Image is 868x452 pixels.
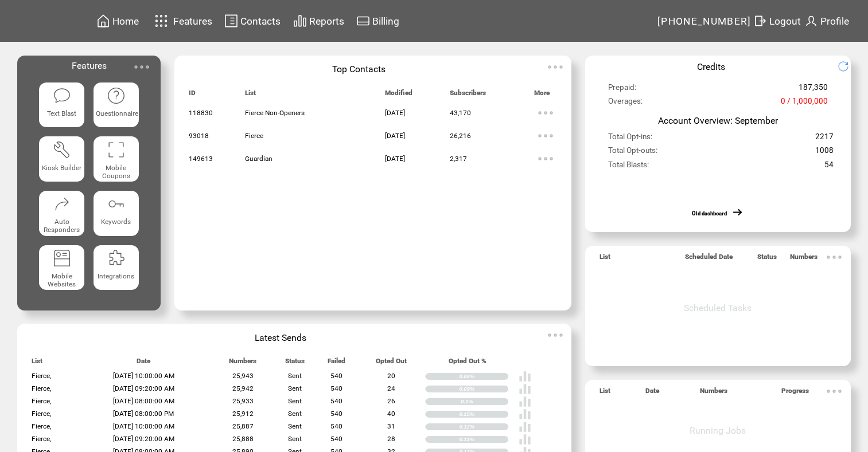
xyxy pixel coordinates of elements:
[288,435,302,443] span: Sent
[113,410,174,418] span: [DATE] 08:00:00 PM
[459,436,508,443] div: 0.11%
[752,12,803,30] a: Logout
[102,164,130,180] span: Mobile Coupons
[95,12,141,30] a: Home
[330,372,342,380] span: 540
[72,60,107,71] span: Features
[137,357,150,370] span: Date
[113,435,174,443] span: [DATE] 09:20:00 AM
[94,82,139,128] a: Questionnaire
[450,155,467,163] span: 2,317
[387,410,395,418] span: 40
[96,14,110,28] img: home.svg
[385,109,405,117] span: [DATE]
[799,83,828,97] span: 187,350
[113,372,174,380] span: [DATE] 10:00:00 AM
[519,383,531,395] img: poll%20-%20white.svg
[815,146,834,160] span: 1008
[387,435,395,443] span: 28
[150,10,215,32] a: Features
[112,15,139,27] span: Home
[838,61,858,72] img: refresh.png
[224,14,238,28] img: contacts.svg
[449,357,486,370] span: Opted Out %
[288,372,302,380] span: Sent
[355,12,401,30] a: Billing
[753,14,767,28] img: exit.svg
[600,253,610,266] span: List
[245,155,273,163] span: Guardian
[32,372,51,380] span: Fierce,
[245,132,263,140] span: Fierce
[96,109,138,117] span: Questionnaire
[519,370,531,383] img: poll%20-%20white.svg
[288,397,302,405] span: Sent
[101,218,131,226] span: Keywords
[232,372,254,380] span: 25,943
[697,61,725,72] span: Credits
[232,384,254,392] span: 25,942
[32,397,51,405] span: Fierce,
[815,132,834,146] span: 2217
[240,15,281,27] span: Contacts
[232,397,254,405] span: 25,933
[692,210,727,217] a: Old dashboard
[189,155,213,163] span: 149613
[32,357,42,370] span: List
[285,357,305,370] span: Status
[32,384,51,392] span: Fierce,
[232,435,254,443] span: 25,888
[519,395,531,408] img: poll%20-%20white.svg
[130,56,153,78] img: ellypsis.svg
[309,15,344,27] span: Reports
[53,140,71,159] img: tool%201.svg
[113,384,174,392] span: [DATE] 09:20:00 AM
[823,246,846,269] img: ellypsis.svg
[519,420,531,433] img: poll%20-%20white.svg
[645,387,659,400] span: Date
[328,357,345,370] span: Failed
[657,15,752,27] span: [PHONE_NUMBER]
[459,386,508,392] div: 0.09%
[39,245,84,290] a: Mobile Websites
[385,132,405,140] span: [DATE]
[330,422,342,430] span: 540
[387,422,395,430] span: 31
[459,423,508,430] div: 0.12%
[387,372,395,380] span: 20
[790,253,818,266] span: Numbers
[245,109,305,117] span: Fierce Non-Openers
[232,422,254,430] span: 25,887
[245,89,256,102] span: List
[459,411,508,418] div: 0.15%
[608,146,657,160] span: Total Opt-outs:
[98,272,134,280] span: Integrations
[534,147,557,170] img: ellypsis.svg
[173,15,212,27] span: Features
[385,89,412,102] span: Modified
[544,56,567,78] img: ellypsis.svg
[690,425,746,436] span: Running Jobs
[330,410,342,418] span: 540
[450,132,471,140] span: 26,216
[39,136,84,182] a: Kiosk Builder
[376,357,407,370] span: Opted Out
[189,109,213,117] span: 118830
[804,14,818,28] img: profile.svg
[189,132,209,140] span: 93018
[151,11,172,30] img: features.svg
[94,191,139,236] a: Keywords
[288,422,302,430] span: Sent
[534,89,550,102] span: More
[330,384,342,392] span: 540
[330,397,342,405] span: 540
[48,272,76,288] span: Mobile Websites
[757,253,777,266] span: Status
[658,115,778,126] span: Account Overview: September
[820,15,849,27] span: Profile
[32,422,51,430] span: Fierce,
[330,435,342,443] span: 540
[32,435,51,443] span: Fierce,
[608,83,636,97] span: Prepaid:
[823,380,846,403] img: ellypsis.svg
